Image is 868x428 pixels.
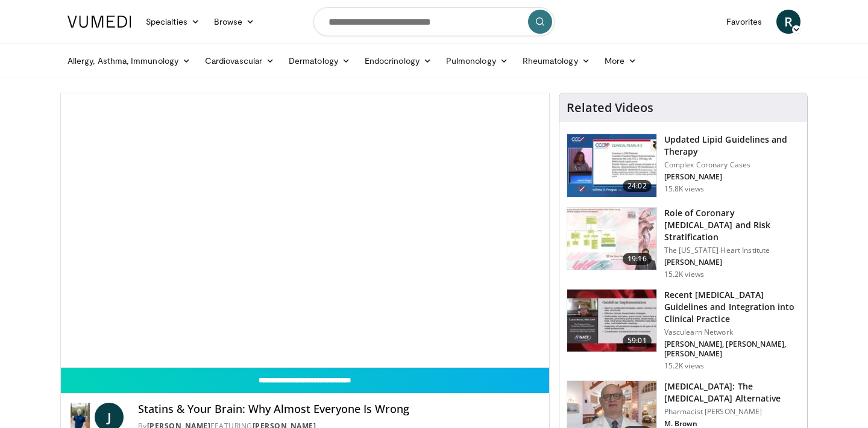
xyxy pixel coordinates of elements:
p: Complex Coronary Cases [664,160,800,170]
p: [PERSON_NAME] [664,258,800,267]
img: 1efa8c99-7b8a-4ab5-a569-1c219ae7bd2c.150x105_q85_crop-smart_upscale.jpg [567,208,656,270]
a: 59:01 Recent [MEDICAL_DATA] Guidelines and Integration into Clinical Practice Vasculearn Network ... [567,289,800,371]
a: 24:02 Updated Lipid Guidelines and Therapy Complex Coronary Cases [PERSON_NAME] 15.8K views [567,134,800,197]
img: 87825f19-cf4c-4b91-bba1-ce218758c6bb.150x105_q85_crop-smart_upscale.jpg [567,290,656,352]
h4: Related Videos [567,101,653,115]
p: 15.2K views [664,270,704,279]
img: 77f671eb-9394-4acc-bc78-a9f077f94e00.150x105_q85_crop-smart_upscale.jpg [567,134,656,197]
h3: Updated Lipid Guidelines and Therapy [664,134,800,158]
a: Favorites [719,10,769,34]
span: 24:02 [623,180,652,192]
span: 19:16 [623,253,652,265]
img: VuMedi Logo [68,16,131,28]
a: Endocrinology [357,49,439,73]
h3: Recent [MEDICAL_DATA] Guidelines and Integration into Clinical Practice [664,289,800,325]
video-js: Video Player [61,93,549,368]
h4: Statins & Your Brain: Why Almost Everyone Is Wrong [138,403,539,416]
a: Cardiovascular [198,49,281,73]
a: Specialties [139,10,207,34]
a: Allergy, Asthma, Immunology [60,49,198,73]
a: Browse [207,10,262,34]
p: [PERSON_NAME], [PERSON_NAME], [PERSON_NAME] [664,340,800,359]
a: Pulmonology [439,49,515,73]
input: Search topics, interventions [313,7,555,36]
p: 15.8K views [664,184,704,194]
a: More [597,49,644,73]
h3: Role of Coronary [MEDICAL_DATA] and Risk Stratification [664,207,800,243]
a: Dermatology [281,49,357,73]
p: 15.2K views [664,361,704,371]
a: R [776,10,800,34]
span: 59:01 [623,335,652,347]
p: [PERSON_NAME] [664,172,800,182]
p: Vasculearn Network [664,327,800,337]
p: Pharmacist [PERSON_NAME] [664,407,800,417]
a: 19:16 Role of Coronary [MEDICAL_DATA] and Risk Stratification The [US_STATE] Heart Institute [PER... [567,207,800,279]
p: The [US_STATE] Heart Institute [664,246,800,255]
h3: [MEDICAL_DATA]: The [MEDICAL_DATA] Alternative [664,380,800,405]
a: Rheumatology [515,49,597,73]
